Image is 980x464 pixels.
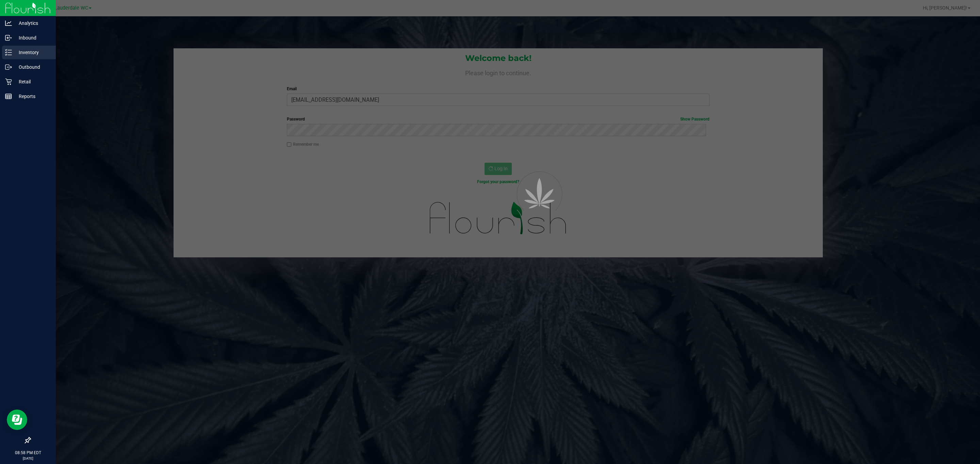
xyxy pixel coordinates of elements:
p: Outbound [12,63,53,71]
p: Inventory [12,48,53,57]
p: Reports [12,92,53,100]
iframe: Resource center [7,410,27,430]
inline-svg: Inbound [5,34,12,41]
inline-svg: Reports [5,93,12,100]
p: [DATE] [3,456,53,461]
inline-svg: Inventory [5,49,12,56]
p: Inbound [12,34,53,42]
inline-svg: Analytics [5,20,12,27]
p: Analytics [12,19,53,27]
p: 08:58 PM EDT [3,450,53,456]
inline-svg: Outbound [5,64,12,70]
p: Retail [12,78,53,86]
inline-svg: Retail [5,78,12,85]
